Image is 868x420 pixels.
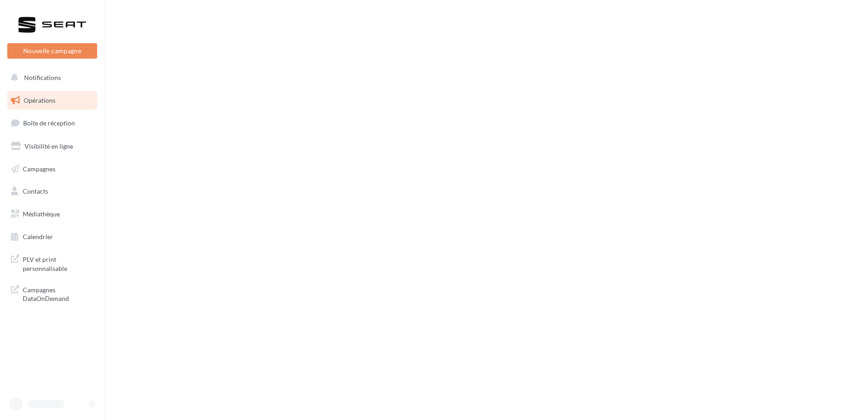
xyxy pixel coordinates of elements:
a: PLV et print personnalisable [5,250,99,276]
span: Médiathèque [23,210,60,218]
button: Notifications [5,68,95,87]
span: PLV et print personnalisable [23,253,94,273]
button: Nouvelle campagne [7,43,97,59]
a: Contacts [5,182,99,201]
a: Campagnes DataOnDemand [5,280,99,307]
a: Opérations [5,91,99,110]
span: Contacts [23,187,48,195]
a: Campagnes [5,160,99,179]
span: Opérations [24,96,55,104]
span: Campagnes [23,165,55,172]
span: Boîte de réception [23,119,75,127]
a: Visibilité en ligne [5,137,99,156]
span: Notifications [24,74,61,81]
a: Boîte de réception [5,113,99,133]
a: Médiathèque [5,205,99,224]
span: Visibilité en ligne [25,142,73,150]
span: Calendrier [23,233,53,240]
span: Campagnes DataOnDemand [23,284,94,303]
a: Calendrier [5,227,99,246]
